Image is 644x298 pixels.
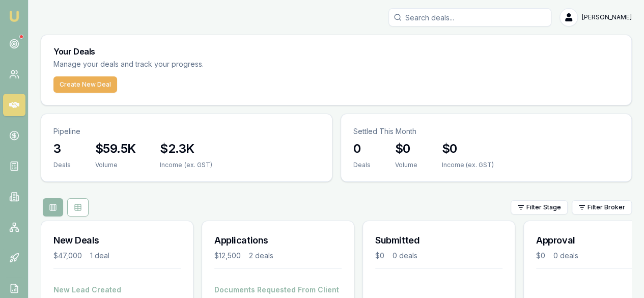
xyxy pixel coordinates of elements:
[353,161,371,169] div: Deals
[95,161,135,169] div: Volume
[393,251,417,261] div: 0 deals
[90,251,109,261] div: 1 deal
[442,161,494,169] div: Income (ex. GST)
[526,203,561,211] span: Filter Stage
[8,10,20,22] img: emu-icon-u.png
[95,141,135,157] h3: $59.5K
[442,141,494,157] h3: $0
[53,126,320,137] p: Pipeline
[395,161,417,169] div: Volume
[572,200,632,214] button: Filter Broker
[353,126,620,137] p: Settled This Month
[353,141,371,157] h3: 0
[160,141,212,157] h3: $2.3K
[53,161,71,169] div: Deals
[160,161,212,169] div: Income (ex. GST)
[395,141,417,157] h3: $0
[53,285,181,295] h4: New Lead Created
[214,285,342,295] h4: Documents Requested From Client
[53,251,82,261] div: $47,000
[375,233,502,248] h3: Submitted
[53,47,619,56] h3: Your Deals
[375,251,384,261] div: $0
[587,203,625,211] span: Filter Broker
[511,200,568,214] button: Filter Stage
[53,59,314,70] p: Manage your deals and track your progress.
[536,251,545,261] div: $0
[249,251,273,261] div: 2 deals
[53,141,71,157] h3: 3
[582,13,632,21] span: [PERSON_NAME]
[388,8,551,26] input: Search deals
[553,251,578,261] div: 0 deals
[214,251,241,261] div: $12,500
[53,233,181,248] h3: New Deals
[214,233,342,248] h3: Applications
[53,76,117,93] button: Create New Deal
